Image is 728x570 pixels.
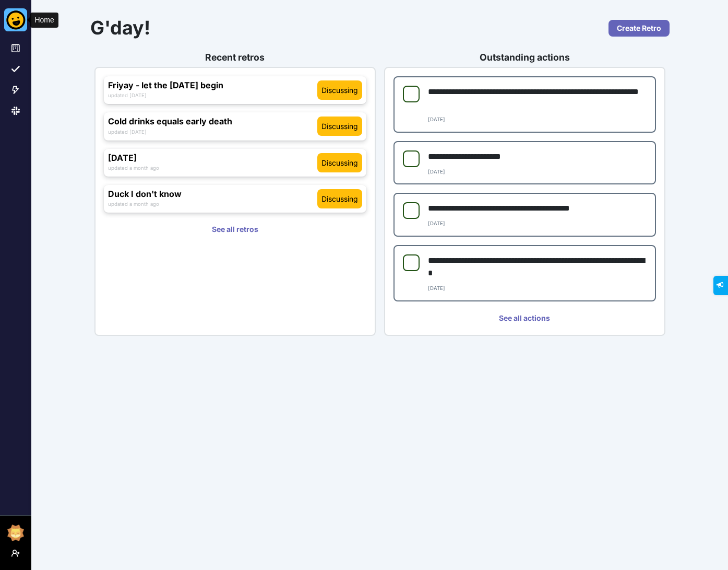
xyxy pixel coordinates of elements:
img: Workspace [7,525,24,541]
button: Workspace [7,524,24,541]
h3: Duck I don't know [108,189,317,199]
small: [DATE] [428,285,445,291]
a: See all retros [104,221,366,238]
a: Cold drinks equals early deathdiscussingupdated [DATE] [104,112,366,140]
h3: [DATE] [108,153,317,163]
div: Home [30,13,58,28]
a: See all actions [393,310,656,327]
span: discussing [321,193,358,204]
i: User menu [11,549,20,557]
span:  [7,3,13,10]
span: discussing [321,157,358,168]
h3: Recent retros [94,52,376,63]
a: Duck I don't knowdiscussingupdated a month ago [104,185,366,213]
small: updated a month ago [108,165,159,171]
h1: G'day! [90,17,525,39]
img: Better [4,8,27,31]
small: [DATE] [428,169,445,175]
small: [DATE] [428,220,445,226]
small: updated [DATE] [108,129,147,135]
h3: Outstanding actions [384,52,665,63]
button: User menu [7,545,24,562]
small: updated a month ago [108,201,159,207]
small: [DATE] [428,117,445,122]
h3: Friyay - let the [DATE] begin [108,80,317,90]
small: updated [DATE] [108,92,147,98]
h3: Cold drinks equals early death [108,117,317,126]
a: Create Retro [608,20,670,37]
span: discussing [321,85,358,96]
a: Friyay - let the [DATE] begindiscussingupdated [DATE] [104,76,366,104]
span: discussing [321,121,358,132]
a: [DATE]discussingupdated a month ago [104,149,366,177]
span: User menu [11,557,20,566]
